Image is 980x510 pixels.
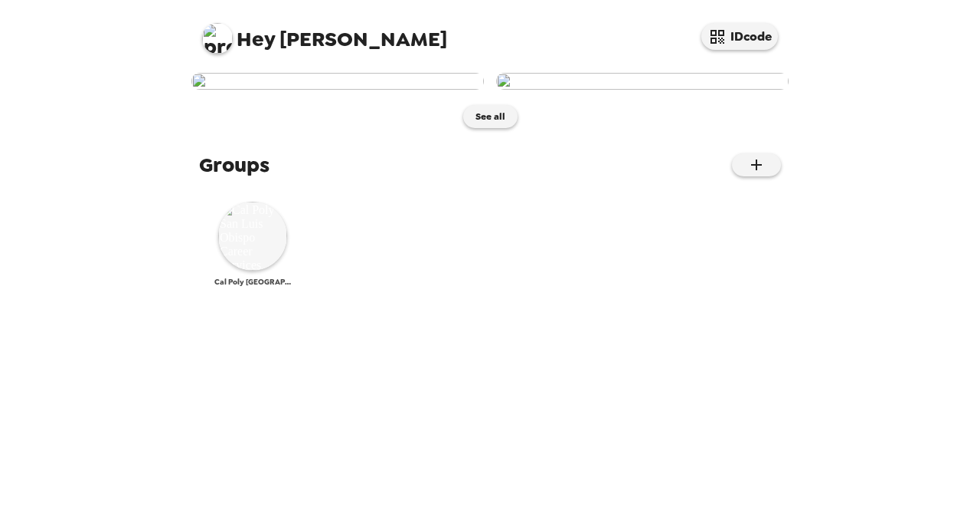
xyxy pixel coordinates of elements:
span: Groups [199,151,269,179]
img: profile pic [202,23,233,54]
span: Hey [237,25,275,53]
img: user-253043 [191,73,484,90]
span: [PERSON_NAME] [202,15,447,50]
button: IDcode [701,23,778,50]
img: Cal Poly San Luis Obispo Career Services [218,202,287,271]
button: See all [463,105,518,128]
span: Cal Poly [GEOGRAPHIC_DATA][PERSON_NAME] Career Services [214,277,291,287]
img: user-253042 [496,73,789,90]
